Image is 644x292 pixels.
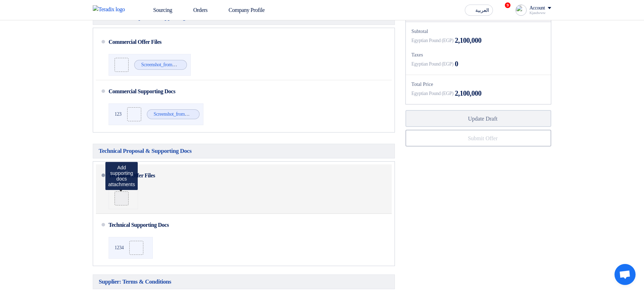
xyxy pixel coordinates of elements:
[93,5,129,14] img: Teradix logo
[455,35,482,46] span: 2,100,000
[154,111,229,117] a: Screenshot_from___1759782845004.png
[115,244,124,251] span: 1234
[529,5,545,11] div: Account
[115,111,122,118] span: 123
[455,88,482,99] span: 2,100,000
[109,167,383,184] div: Technical Offer Files
[411,90,454,97] span: Egyptian Pound (EGP)
[93,274,395,289] h5: Supplier: Terms & Conditions
[138,2,178,18] a: Sourcing
[475,8,489,13] span: العربية
[405,130,551,147] button: Submit Offer
[93,144,395,158] h5: Technical Proposal & Supporting Docs
[455,59,458,69] span: 0
[213,2,271,18] a: Company Profile
[505,2,510,8] span: 9
[614,264,636,285] div: Open chat
[411,28,545,35] div: Subtotal
[109,34,383,50] div: Commercial Offer Files
[411,37,454,44] span: Egyptian Pound (EGP)
[109,83,383,100] div: Commercial Supporting Docs
[105,162,138,190] div: Add supporting docs attachments
[141,62,217,67] a: Screenshot_from___1759782842769.png
[411,51,545,59] div: Taxes
[411,60,454,68] span: Egyptian Pound (EGP)
[109,217,383,233] div: Technical Supporting Docs
[465,5,493,16] button: العربية
[515,5,527,16] img: profile_test.png
[529,11,551,15] div: Kjasdwww
[405,110,551,127] button: Update Draft
[178,2,213,18] a: Orders
[411,81,545,88] div: Total Price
